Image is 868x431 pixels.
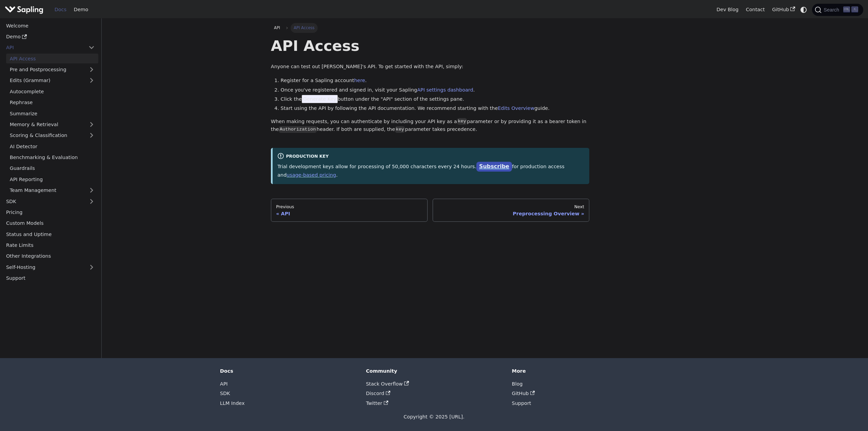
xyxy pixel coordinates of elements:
a: SDK [220,391,230,396]
div: Community [366,368,502,374]
a: Twitter [366,400,388,406]
a: Welcome [2,21,98,31]
a: Rate Limits [2,240,98,250]
a: Discord [366,391,390,396]
a: Guardrails [6,163,98,173]
div: Copyright © 2025 [URL]. [220,413,648,421]
button: Expand sidebar category 'SDK' [85,196,98,206]
a: Docs [51,4,70,15]
span: API [274,25,280,30]
a: Custom Models [2,218,98,228]
li: Click the button under the "API" section of the settings pane. [281,95,590,103]
a: SDK [2,196,85,206]
a: LLM Index [220,400,245,406]
kbd: K [851,6,858,13]
div: Next [438,204,584,210]
a: Demo [2,32,98,42]
nav: Docs pages [271,199,590,222]
button: Collapse sidebar category 'API' [85,43,98,53]
div: Previous [276,204,422,210]
a: Dev Blog [713,4,742,15]
code: Authorization [279,126,316,133]
a: Pre and Postprocessing [6,65,98,75]
a: AI Detector [6,141,98,151]
a: usage-based pricing [287,172,336,178]
p: Trial development keys allow for processing of 50,000 characters every 24 hours. for production a... [277,162,585,179]
a: GitHub [512,391,535,396]
span: Generate Key [302,95,338,103]
button: Switch between dark and light mode (currently system mode) [799,5,809,15]
a: Status and Uptime [2,229,98,239]
a: NextPreprocessing Overview [433,199,590,222]
a: API [2,43,85,53]
a: API Access [6,54,98,63]
a: Demo [70,4,92,15]
a: Rephrase [6,98,98,107]
a: Pricing [2,208,98,217]
a: Memory & Retrieval [6,120,98,130]
div: More [512,368,648,374]
a: Blog [512,381,523,387]
a: Edits (Grammar) [6,76,98,85]
a: Stack Overflow [366,381,409,387]
a: Self-Hosting [2,262,98,272]
a: Autocomplete [6,86,98,96]
iframe: Intercom live chat [845,408,861,424]
a: Support [2,273,98,283]
code: key [395,126,405,133]
div: Production Key [277,153,585,161]
div: Preprocessing Overview [438,211,584,217]
a: API [220,381,228,387]
button: Search (Ctrl+K) [812,4,863,16]
a: API [271,23,283,33]
a: Scoring & Classification [6,131,98,140]
a: Other Integrations [2,251,98,261]
h1: API Access [271,37,590,55]
a: Contact [742,4,769,15]
div: Docs [220,368,356,374]
a: PreviousAPI [271,199,428,222]
div: API [276,211,422,217]
li: Register for a Sapling account . [281,77,590,85]
a: here [354,78,365,83]
p: Anyone can test out [PERSON_NAME]'s API. To get started with the API, simply: [271,63,590,71]
span: API Access [291,23,318,33]
a: GitHub [768,4,798,15]
nav: Breadcrumbs [271,23,590,33]
a: Subscribe [476,162,512,172]
a: Sapling.ai [5,5,46,15]
li: Start using the API by following the API documentation. We recommend starting with the guide. [281,104,590,113]
span: Search [822,7,843,13]
a: Summarize [6,109,98,118]
a: Benchmarking & Evaluation [6,153,98,162]
img: Sapling.ai [5,5,43,15]
p: When making requests, you can authenticate by including your API key as a parameter or by providi... [271,118,590,134]
a: API Reporting [6,174,98,184]
code: key [457,118,467,125]
a: Support [512,400,531,406]
a: API settings dashboard [417,87,473,93]
a: Edits Overview [498,105,534,111]
li: Once you've registered and signed in, visit your Sapling . [281,86,590,94]
a: Team Management [6,185,98,195]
